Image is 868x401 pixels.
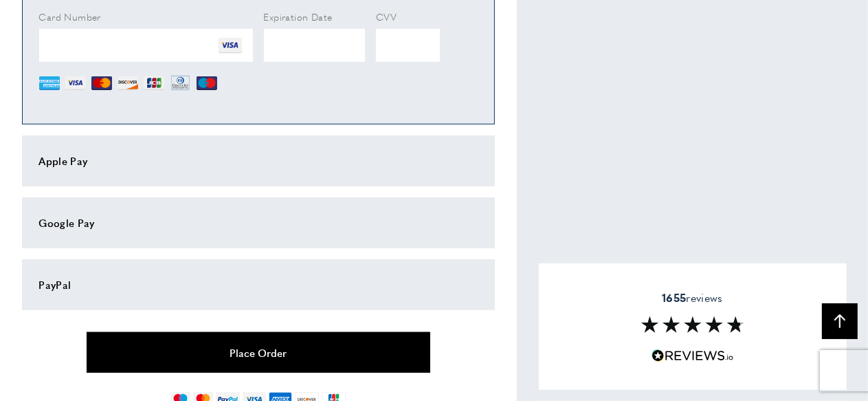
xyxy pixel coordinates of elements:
span: CVV [376,10,397,23]
div: PayPal [39,277,478,293]
iframe: Secure Credit Card Frame - Credit Card Number [39,29,253,62]
span: Expiration Date [264,10,333,23]
img: MC.png [91,73,112,94]
div: Google Pay [39,215,478,231]
div: Apple Pay [39,153,478,169]
img: JCB.png [144,73,164,94]
iframe: Secure Credit Card Frame - Expiration Date [264,29,366,62]
img: DN.png [170,73,192,94]
img: MI.png [197,73,217,94]
img: VI.png [65,73,86,94]
button: Place Order [87,332,430,373]
img: Reviews.io 5 stars [652,349,734,362]
iframe: Secure Credit Card Frame - CVV [376,29,440,62]
img: VI.png [219,34,242,58]
img: AE.png [39,73,60,94]
img: Reviews section [641,316,744,333]
img: DI.png [118,73,138,94]
span: reviews [662,291,722,305]
span: Card Number [39,10,101,23]
strong: 1655 [662,290,686,305]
